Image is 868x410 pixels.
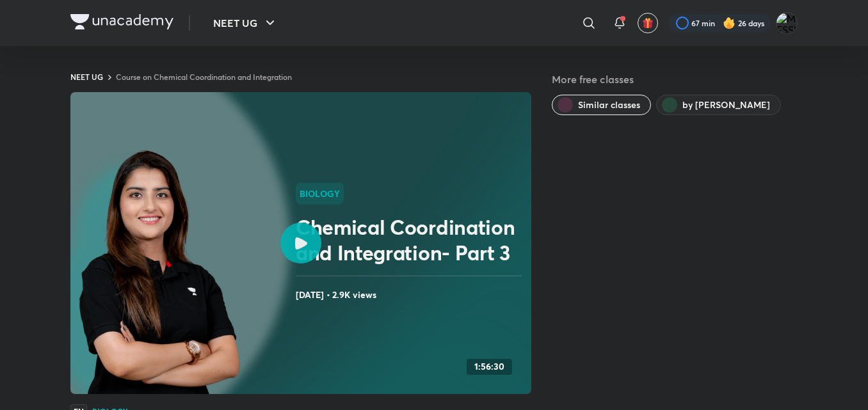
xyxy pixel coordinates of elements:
[205,10,285,36] button: NEET UG
[70,72,103,82] a: NEET UG
[776,12,798,34] img: MESSI
[70,14,173,33] a: Company Logo
[474,361,504,372] h4: 1:56:30
[552,72,798,87] h5: More free classes
[682,99,770,111] span: by Seep Pahuja
[296,214,526,265] h2: Chemical Coordination and Integration- Part 3
[723,17,735,29] img: streak
[656,95,781,115] button: by Seep Pahuja
[642,17,654,29] img: avatar
[116,72,292,82] a: Course on Chemical Coordination and Integration
[578,99,640,111] span: Similar classes
[552,95,651,115] button: Similar classes
[296,287,526,303] h4: [DATE] • 2.9K views
[638,13,658,33] button: avatar
[70,14,173,29] img: Company Logo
